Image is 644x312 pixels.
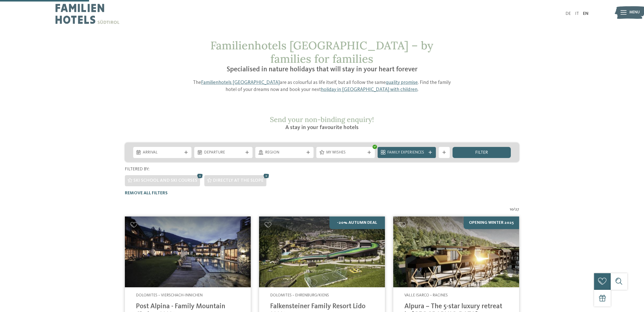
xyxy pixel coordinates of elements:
img: Post Alpina - Family Mountain Chalets ****ˢ [125,216,251,287]
span: Valle Isarco – Racines [404,293,448,297]
span: Region [265,150,304,155]
span: My wishes [326,150,365,155]
p: The are as colourful as life itself, but all follow the same . Find the family hotel of your drea... [190,79,454,93]
span: Send your non-binding enquiry! [270,115,374,124]
span: 27 [515,207,519,212]
a: DE [566,12,571,16]
a: EN [583,12,589,16]
span: Filtered by: [125,167,149,171]
span: Ski school and ski courses [133,178,197,183]
a: IT [575,12,579,16]
span: Dolomites – Vierschach-Innichen [136,293,203,297]
img: Looking for family hotels? Find the best ones here! [259,216,385,287]
span: filter [475,150,488,155]
a: holiday in [GEOGRAPHIC_DATA] with children [321,87,417,92]
span: Dolomites – Ehrenburg/Kiens [270,293,329,297]
span: 10 [510,207,513,212]
span: Menu [629,10,640,15]
span: A stay in your favourite hotels [285,125,358,130]
span: Arrival [143,150,182,155]
span: Specialised in nature holidays that will stay in your heart forever [227,66,417,73]
span: Familienhotels [GEOGRAPHIC_DATA] – by families for families [210,38,433,66]
img: Looking for family hotels? Find the best ones here! [393,216,519,287]
span: Family Experiences [387,150,426,155]
a: quality promise [386,80,418,85]
span: Remove all filters [125,191,167,195]
a: Familienhotels [GEOGRAPHIC_DATA] [201,80,280,85]
span: / [513,207,515,212]
span: Directly at the slope [213,178,264,183]
span: Departure [204,150,243,155]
